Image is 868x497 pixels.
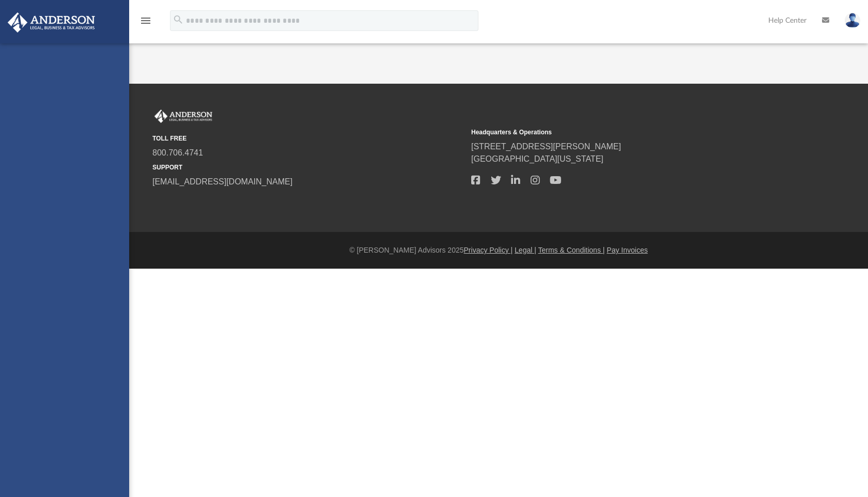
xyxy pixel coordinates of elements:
[152,110,214,123] img: Anderson Advisors Platinum Portal
[129,245,868,256] div: © [PERSON_NAME] Advisors 2025
[152,163,464,172] small: SUPPORT
[607,246,647,254] a: Pay Invoices
[5,12,98,33] img: Anderson Advisors Platinum Portal
[173,14,184,25] i: search
[471,142,621,151] a: [STREET_ADDRESS][PERSON_NAME]
[471,154,603,163] a: [GEOGRAPHIC_DATA][US_STATE]
[471,128,783,137] small: Headquarters & Operations
[464,246,513,254] a: Privacy Policy |
[152,148,203,157] a: 800.706.4741
[139,20,152,27] a: menu
[845,13,860,28] img: User Pic
[152,177,292,186] a: [EMAIL_ADDRESS][DOMAIN_NAME]
[139,14,152,27] i: menu
[515,246,536,254] a: Legal |
[538,246,605,254] a: Terms & Conditions |
[152,134,464,143] small: TOLL FREE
